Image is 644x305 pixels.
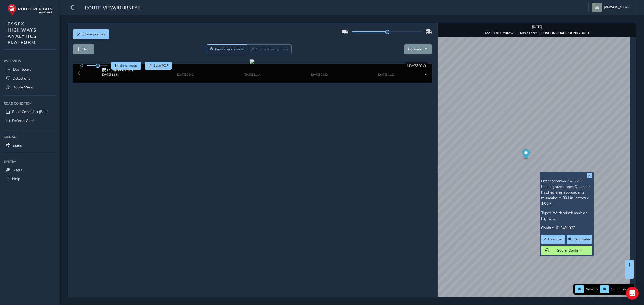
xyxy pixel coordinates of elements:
[244,73,261,77] div: [DATE] 11:14
[215,47,244,51] span: Enable zoom mode
[551,248,588,253] span: See in Confirm
[13,168,22,173] span: Users
[4,158,56,166] div: System
[303,68,336,73] img: Thumbnail frame
[532,25,542,29] strong: [DATE]
[541,225,592,231] p: Confirm ID:
[12,176,20,181] span: Help
[378,73,395,77] div: [DATE] 11:23
[82,47,90,52] span: Back
[592,3,602,12] img: diamond-layout
[485,31,590,35] div: | |
[153,64,168,68] span: Save PDF
[4,116,56,125] a: Defects Guide
[4,74,56,83] a: Detections
[12,118,35,123] span: Defects Guide
[520,31,537,35] strong: MW73 YNY
[4,107,56,116] a: Road Condition (Beta)
[604,3,631,12] span: [PERSON_NAME]
[541,178,592,206] p: Description:
[592,3,632,12] button: [PERSON_NAME]
[4,65,56,74] a: Dashboard
[8,4,52,16] img: rr logo
[13,76,30,81] span: Detections
[111,62,141,70] button: Save
[102,73,135,77] div: [DATE] 12:44
[4,141,56,150] a: Signs
[8,21,37,46] span: ESSEX HIGHWAYS ANALYTICS PLATFORM
[408,47,422,52] span: Forward
[541,178,591,206] span: RA 3 = 3 x 1 Loose grave,stones & sand in hatched area approaching roundabout. 30 Lin Metres x 1....
[573,237,591,242] span: Duplicated
[73,29,109,39] button: Close journey
[13,85,34,90] span: Route View
[541,210,587,221] span: HW: debris/deposit on highway
[407,63,426,68] span: MW73 YNY
[207,44,247,54] button: Zoom
[404,44,432,54] button: Forward
[567,235,592,244] button: Duplicated
[4,133,56,141] div: Signage
[541,246,592,255] button: See in Confirm
[102,68,135,73] img: Thumbnail frame
[169,73,202,77] div: [DATE] 06:43
[82,32,105,37] span: Close journey
[548,237,563,242] span: Resolved
[73,44,94,54] button: Back
[169,68,202,73] img: Thumbnail frame
[485,31,515,35] strong: ASSET NO. 3902525
[541,210,592,221] p: Type:
[586,287,598,291] span: Network
[4,174,56,183] a: Help
[626,287,639,300] div: Open Intercom Messenger
[4,99,56,107] div: Road Condition
[4,57,56,65] div: Overview
[303,73,336,77] div: [DATE] 06:52
[12,109,49,114] span: Road Condition (Beta)
[522,149,529,160] div: Map marker
[13,143,22,148] span: Signs
[560,225,575,230] span: 3491923
[85,5,140,12] span: route-view/journeys
[13,67,31,72] span: Dashboard
[145,62,172,70] button: PDF
[541,31,590,35] strong: LONDON ROAD ROUNDABOUT
[611,287,632,291] span: Confirm assets
[4,166,56,174] a: Users
[587,173,592,178] button: x
[4,83,56,92] a: Route View
[120,64,138,68] span: Save image
[541,235,565,244] button: Resolved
